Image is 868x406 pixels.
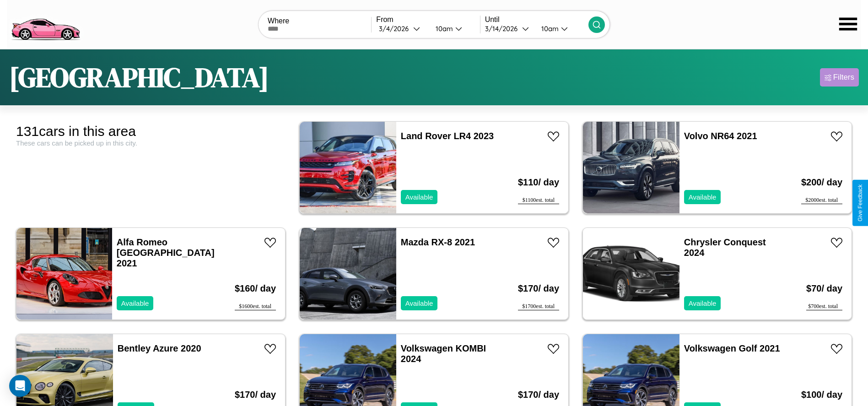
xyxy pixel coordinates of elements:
div: 10am [537,24,561,33]
p: Available [689,191,717,203]
h3: $ 70 / day [806,274,842,303]
button: 10am [534,24,588,33]
div: $ 1700 est. total [518,303,559,310]
label: Where [268,17,371,25]
h3: $ 200 / day [801,168,842,197]
a: Mazda RX-8 2021 [401,237,475,247]
a: Land Rover LR4 2023 [401,131,494,141]
button: 10am [428,24,480,33]
a: Bentley Azure 2020 [118,343,201,353]
h3: $ 170 / day [518,274,559,303]
a: Chrysler Conquest 2024 [684,237,766,258]
div: Open Intercom Messenger [9,375,31,397]
h3: $ 110 / day [518,168,559,197]
h1: [GEOGRAPHIC_DATA] [9,59,269,96]
div: 3 / 4 / 2026 [379,24,413,33]
p: Available [121,297,149,309]
a: Volvo NR64 2021 [684,131,757,141]
button: 3/4/2026 [376,24,428,33]
label: From [376,16,480,24]
div: $ 2000 est. total [801,197,842,204]
a: Volkswagen Golf 2021 [684,343,780,353]
p: Available [405,297,433,309]
div: $ 1100 est. total [518,197,559,204]
div: $ 1600 est. total [235,303,276,310]
a: Volkswagen KOMBI 2024 [401,343,486,364]
div: 10am [431,24,455,33]
div: Filters [833,73,854,82]
h3: $ 160 / day [235,274,276,303]
p: Available [405,191,433,203]
div: These cars can be picked up in this city. [16,139,286,147]
div: $ 700 est. total [806,303,842,310]
div: 131 cars in this area [16,124,286,139]
img: logo [7,5,84,43]
p: Available [689,297,717,309]
button: Filters [820,68,859,87]
div: 3 / 14 / 2026 [485,24,522,33]
label: Until [485,16,588,24]
a: Alfa Romeo [GEOGRAPHIC_DATA] 2021 [117,237,215,268]
div: Give Feedback [857,184,863,222]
